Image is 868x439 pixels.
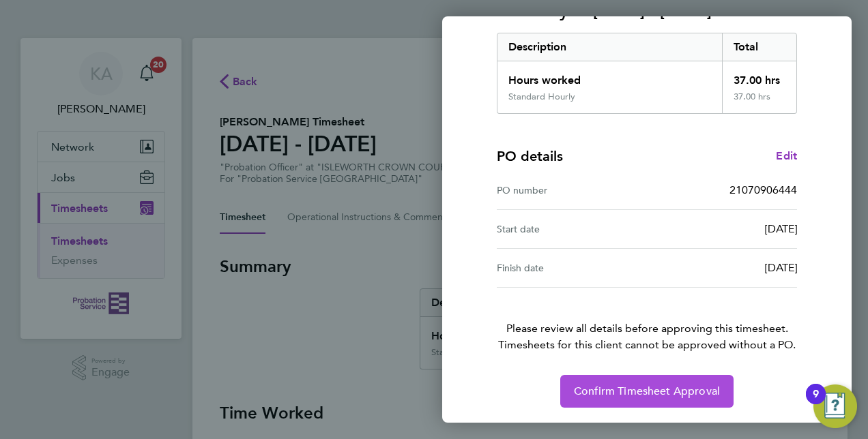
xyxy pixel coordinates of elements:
[722,91,797,113] div: 37.00 hrs
[722,33,797,61] div: Total
[497,260,647,276] div: Finish date
[722,61,797,91] div: 37.00 hrs
[480,288,813,353] p: Please review all details before approving this timesheet.
[497,33,722,61] div: Description
[480,337,813,353] span: Timesheets for this client cannot be approved without a PO.
[776,149,797,162] span: Edit
[776,148,797,164] a: Edit
[497,221,647,237] div: Start date
[647,221,797,237] div: [DATE]
[813,394,819,412] div: 9
[647,260,797,276] div: [DATE]
[508,91,575,102] div: Standard Hourly
[729,183,797,196] span: 21070906444
[574,384,720,398] span: Confirm Timesheet Approval
[497,61,722,91] div: Hours worked
[497,182,647,198] div: PO number
[813,384,857,428] button: Open Resource Center, 9 new notifications
[560,375,734,408] button: Confirm Timesheet Approval
[497,33,797,114] div: Summary of 25 - 31 Aug 2025
[497,147,563,166] h4: PO details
